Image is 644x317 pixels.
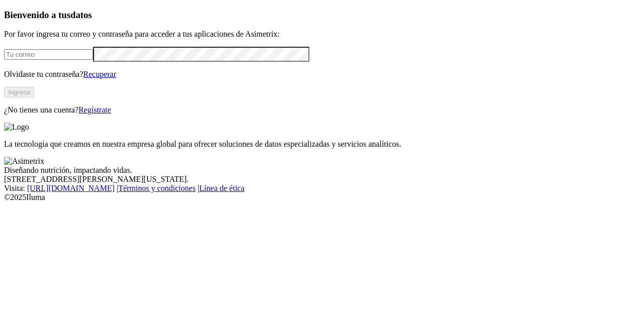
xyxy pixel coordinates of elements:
[83,70,116,78] a: Recuperar
[199,184,245,192] a: Línea de ética
[4,166,640,175] div: Diseñando nutrición, impactando vidas.
[4,123,29,132] img: Logo
[4,184,640,193] div: Visita : | |
[27,184,115,192] a: [URL][DOMAIN_NAME]
[4,70,640,79] p: Olvidaste tu contraseña?
[4,87,34,97] button: Ingresa
[4,30,640,39] p: Por favor ingresa tu correo y contraseña para acceder a tus aplicaciones de Asimetrix:
[4,10,640,21] h3: Bienvenido a tus
[70,10,92,20] span: datos
[4,175,640,184] div: [STREET_ADDRESS][PERSON_NAME][US_STATE].
[4,157,44,166] img: Asimetrix
[4,105,640,115] p: ¿No tienes una cuenta?
[118,184,196,192] a: Términos y condiciones
[78,105,111,114] a: Regístrate
[4,49,93,60] input: Tu correo
[4,140,640,149] p: La tecnología que creamos en nuestra empresa global para ofrecer soluciones de datos especializad...
[4,193,640,202] div: © 2025 Iluma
